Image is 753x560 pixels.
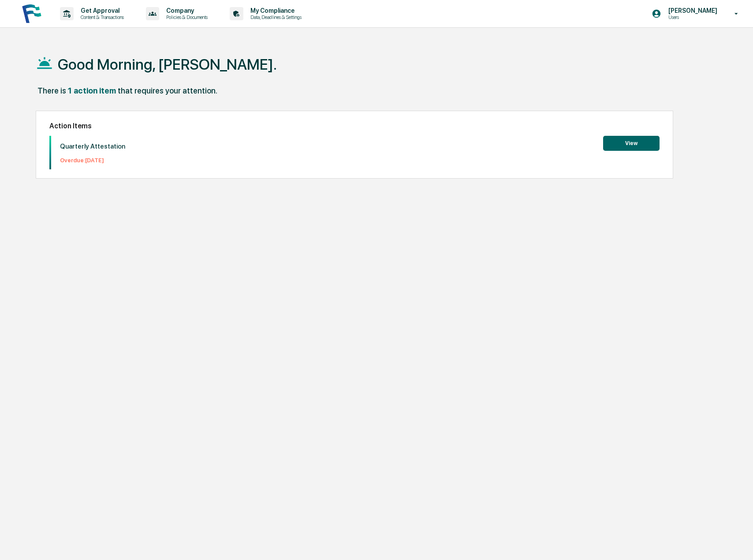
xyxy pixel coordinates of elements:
[661,7,722,14] p: [PERSON_NAME]
[74,7,128,14] p: Get Approval
[243,7,306,14] p: My Compliance
[661,14,722,20] p: Users
[60,142,125,150] p: Quarterly Attestation
[159,7,212,14] p: Company
[74,14,128,20] p: Content & Transactions
[37,86,66,95] div: There is
[603,138,660,147] a: View
[159,14,212,20] p: Policies & Documents
[118,86,217,95] div: that requires your attention.
[58,56,277,73] h1: Good Morning, [PERSON_NAME].
[49,122,659,130] h2: Action Items
[21,3,42,24] img: logo
[68,86,116,95] div: 1 action item
[603,136,660,151] button: View
[243,14,306,20] p: Data, Deadlines & Settings
[60,157,125,164] p: Overdue: [DATE]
